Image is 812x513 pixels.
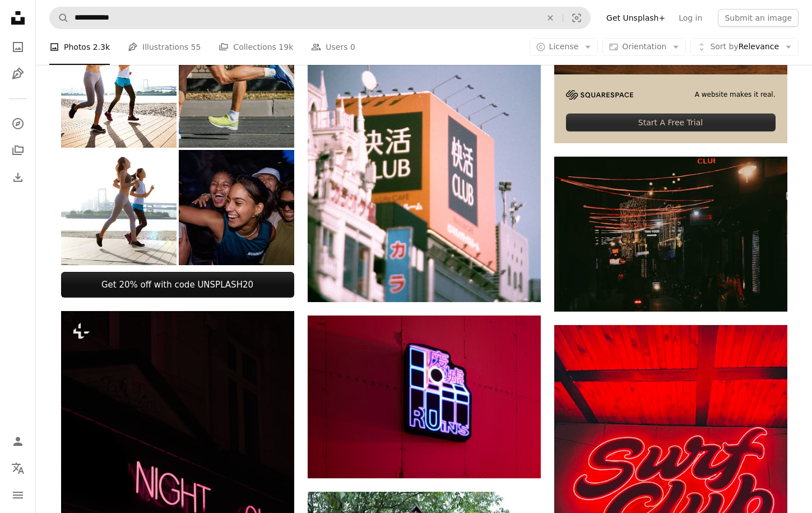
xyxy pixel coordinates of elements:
a: a group of buildings that have a sign on top of them [308,142,541,152]
a: a neon sign that reads night club [61,480,294,490]
span: 55 [191,41,201,53]
a: Get 20% off with code UNSPLASH20 [61,272,294,298]
a: Explore [7,112,29,135]
img: a city street at night [554,157,787,312]
span: Relevance [710,41,779,53]
img: file-1705255347840-230a6ab5bca9image [566,90,633,100]
a: Neon sign for "ruins" glows on a red wall. [308,392,541,402]
button: Sort byRelevance [690,38,799,56]
button: Visual search [563,7,590,29]
div: Start A Free Trial [566,114,776,131]
a: Get Unsplash+ [600,9,672,27]
a: Photos [7,36,29,58]
a: Illustrations [7,63,29,85]
a: Collections [7,139,29,162]
a: Home — Unsplash [7,7,29,31]
span: Orientation [622,42,666,51]
span: A website makes it real. [695,90,776,100]
button: Search Unsplash [50,7,69,29]
a: Collections 19k [219,29,293,65]
button: Submit an image [718,9,799,27]
form: Find visuals sitewide [49,7,591,29]
span: Sort by [710,42,738,51]
button: Clear [538,7,563,29]
button: License [530,38,598,56]
a: Users 0 [311,29,355,65]
img: Women getting fit taking run afterwork in Tokyo [61,150,177,265]
button: Language [7,457,29,479]
img: Neon sign for "ruins" glows on a red wall. [308,316,541,478]
span: 19k [279,41,293,53]
a: Illustrations 55 [128,29,201,65]
a: Download History [7,166,29,189]
a: Log in [672,9,709,27]
span: 0 [350,41,355,53]
button: Menu [7,484,29,506]
a: a red neon sign that says surf club [554,475,787,485]
img: legs two male runners running city marathon race, athletes jogging on asphalt road, summer sports... [179,32,294,148]
a: Log in / Sign up [7,430,29,453]
button: Orientation [602,38,686,56]
img: Group of gen z female runners laughing together after a run [179,150,294,265]
a: a city street at night [554,229,787,239]
img: Women running in the city - Tokyo [61,32,177,148]
span: License [549,42,579,51]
